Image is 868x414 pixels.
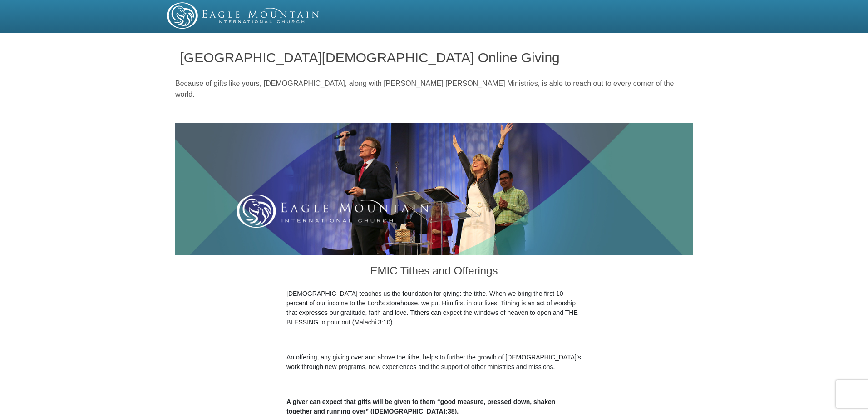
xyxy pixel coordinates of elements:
h1: [GEOGRAPHIC_DATA][DEMOGRAPHIC_DATA] Online Giving [180,50,688,65]
p: Because of gifts like yours, [DEMOGRAPHIC_DATA], along with [PERSON_NAME] [PERSON_NAME] Ministrie... [175,78,693,100]
p: An offering, any giving over and above the tithe, helps to further the growth of [DEMOGRAPHIC_DAT... [286,353,582,372]
h3: EMIC Tithes and Offerings [286,255,582,289]
p: [DEMOGRAPHIC_DATA] teaches us the foundation for giving: the tithe. When we bring the first 10 pe... [286,289,582,327]
img: EMIC [167,2,320,29]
